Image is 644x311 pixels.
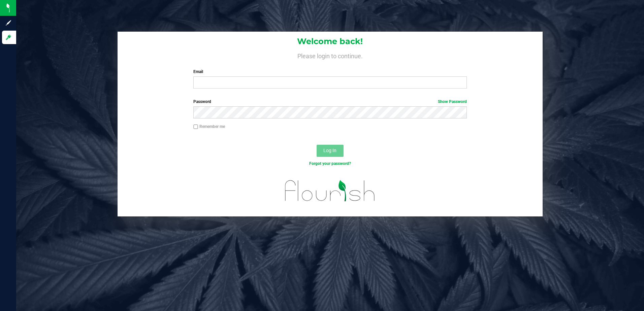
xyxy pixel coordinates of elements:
h1: Welcome back! [118,37,543,46]
inline-svg: Sign up [5,20,12,26]
label: Email [193,69,467,75]
img: flourish_logo.svg [277,174,383,208]
a: Forgot your password? [309,161,351,166]
span: Password [193,99,211,104]
label: Remember me [193,124,225,130]
input: Remember me [193,125,198,129]
span: Log In [323,148,336,153]
inline-svg: Log in [5,34,12,41]
a: Show Password [438,99,467,104]
h4: Please login to continue. [118,51,543,59]
button: Log In [317,145,344,157]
